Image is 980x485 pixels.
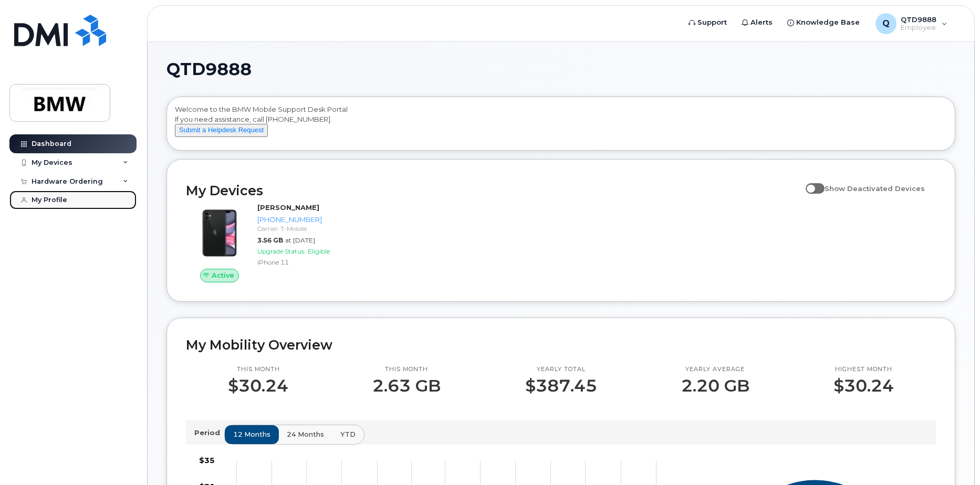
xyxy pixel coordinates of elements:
tspan: $35 [199,456,215,465]
div: iPhone 11 [257,258,360,267]
span: 24 months [287,429,324,439]
span: Upgrade Status: [257,247,306,255]
div: Welcome to the BMW Mobile Support Desk Portal If you need assistance, call [PHONE_NUMBER]. [175,104,947,146]
h2: My Mobility Overview [186,337,936,353]
iframe: Messenger Launcher [934,439,972,477]
p: $30.24 [833,376,894,395]
p: $387.45 [525,376,597,395]
button: Submit a Helpdesk Request [175,124,268,137]
span: Active [212,270,234,280]
span: Eligible [308,247,330,255]
p: 2.20 GB [681,376,749,395]
span: Show Deactivated Devices [825,184,925,193]
p: 2.63 GB [372,376,441,395]
span: 3.56 GB [257,236,283,244]
p: Period [194,428,224,438]
h2: My Devices [186,183,800,198]
div: Carrier: T-Mobile [257,224,360,233]
a: Active[PERSON_NAME][PHONE_NUMBER]Carrier: T-Mobile3.56 GBat [DATE]Upgrade Status:EligibleiPhone 11 [186,203,364,282]
strong: [PERSON_NAME] [257,203,319,212]
span: QTD9888 [166,61,252,77]
img: iPhone_11.jpg [194,208,245,258]
p: Yearly total [525,365,597,374]
span: YTD [340,429,356,439]
p: $30.24 [228,376,288,395]
div: [PHONE_NUMBER] [257,215,360,225]
input: Show Deactivated Devices [806,178,814,187]
p: This month [228,365,288,374]
p: Highest month [833,365,894,374]
p: Yearly average [681,365,749,374]
p: This month [372,365,441,374]
a: Submit a Helpdesk Request [175,125,268,134]
span: at [DATE] [285,236,315,244]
